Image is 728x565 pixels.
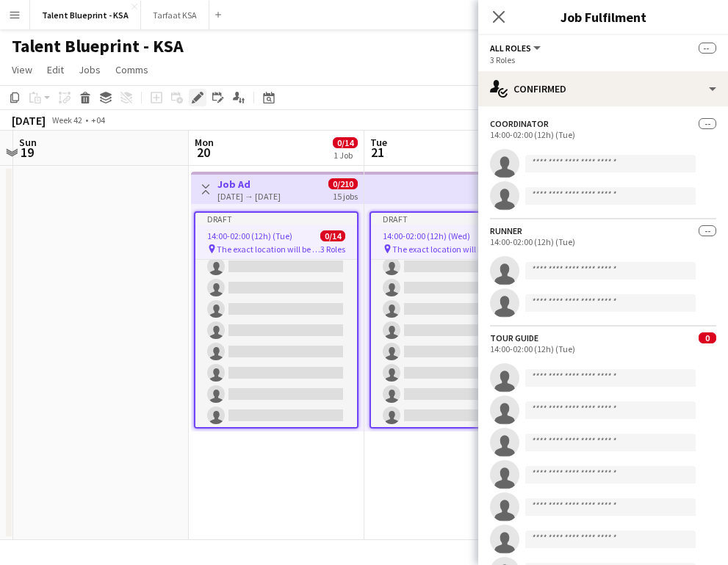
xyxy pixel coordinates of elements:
[217,178,281,191] h3: Job Ad
[195,136,214,149] span: Mon
[334,150,357,161] div: 1 Job
[109,60,154,79] a: Comms
[41,60,70,79] a: Edit
[17,144,37,161] span: 19
[328,178,358,189] span: 0/210
[699,225,716,236] span: --
[490,225,522,236] div: Runner
[207,230,292,241] span: 14:00-02:00 (12h) (Tue)
[115,63,148,76] span: Comms
[6,60,38,79] a: View
[192,144,214,161] span: 20
[12,63,32,76] span: View
[47,63,64,76] span: Edit
[490,129,716,140] div: 14:00-02:00 (12h) (Tue)
[333,189,358,202] div: 15 jobs
[12,113,46,128] div: [DATE]
[333,137,358,148] span: 0/14
[490,43,531,54] span: All roles
[490,343,716,354] div: 14:00-02:00 (12h) (Tue)
[320,230,345,241] span: 0/14
[699,332,716,343] span: 0
[195,213,357,225] div: Draft
[370,136,387,149] span: Tue
[217,244,320,255] span: The exact location will be shared later
[371,213,533,225] div: Draft
[195,189,357,430] app-card-role: 14:00-02:00 (12h)
[699,43,716,54] span: --
[490,118,549,129] div: Coordinator
[478,7,728,26] h3: Job Fulfilment
[392,244,496,255] span: The exact location will be shared later
[490,43,543,54] button: All roles
[19,136,37,149] span: Sun
[12,35,184,57] h1: Talent Blueprint - KSA
[141,1,209,29] button: Tarfaat KSA
[383,230,470,241] span: 14:00-02:00 (12h) (Wed)
[48,114,85,125] span: Week 42
[73,60,107,79] a: Jobs
[699,118,716,129] span: --
[478,71,728,106] div: Confirmed
[30,1,141,29] button: Talent Blueprint - KSA
[490,54,716,65] div: 3 Roles
[490,236,716,247] div: 14:00-02:00 (12h) (Tue)
[371,189,533,430] app-card-role: 14:00-02:00 (12h)
[217,191,281,202] div: [DATE] → [DATE]
[368,144,387,161] span: 21
[79,63,101,76] span: Jobs
[490,332,538,343] div: Tour guide
[320,244,345,255] span: 3 Roles
[194,211,358,429] app-job-card: Draft14:00-02:00 (12h) (Tue)0/14 The exact location will be shared later3 Roles14:00-02:00 (12h)
[91,114,105,125] div: +04
[370,211,534,429] app-job-card: Draft14:00-02:00 (12h) (Wed)0/14 The exact location will be shared later3 Roles14:00-02:00 (12h)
